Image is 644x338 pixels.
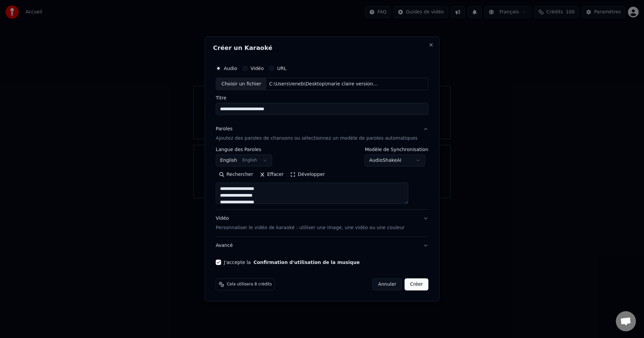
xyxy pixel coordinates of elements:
h2: Créer un Karaoké [213,45,431,51]
label: Audio [224,66,237,71]
button: Créer [405,278,428,290]
div: ParolesAjoutez des paroles de chansons ou sélectionnez un modèle de paroles automatiques [216,147,428,210]
span: Cela utilisera 8 crédits [227,282,272,287]
label: J'accepte la [224,260,360,265]
label: Vidéo [251,66,264,71]
button: Rechercher [216,170,256,180]
p: Personnaliser le vidéo de karaoké : utiliser une image, une vidéo ou une couleur [216,224,405,231]
button: Effacer [256,170,287,180]
label: Modèle de Synchronisation [365,147,428,152]
button: VidéoPersonnaliser le vidéo de karaoké : utiliser une image, une vidéo ou une couleur [216,210,428,237]
p: Ajoutez des paroles de chansons ou sélectionnez un modèle de paroles automatiques [216,135,418,142]
div: Paroles [216,126,232,133]
button: J'accepte la [254,260,360,265]
div: C:\Users\reneb\Desktop\marie claire version 13H17.mp3 [267,81,381,87]
button: Avancé [216,237,428,254]
button: Annuler [372,278,402,290]
label: Langue des Paroles [216,147,272,152]
div: Vidéo [216,215,405,231]
div: Choisir un fichier [216,78,266,90]
button: ParolesAjoutez des paroles de chansons ou sélectionnez un modèle de paroles automatiques [216,121,428,147]
label: URL [277,66,286,71]
button: Développer [287,170,328,180]
label: Titre [216,96,428,100]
